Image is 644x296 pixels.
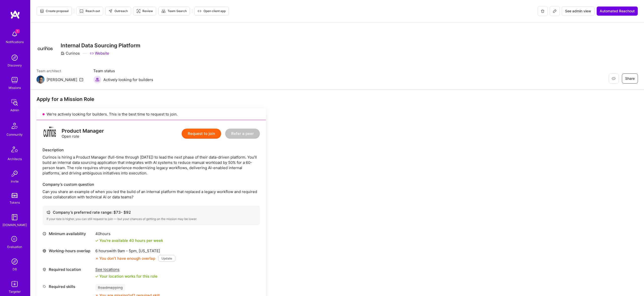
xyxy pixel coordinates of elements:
[225,129,260,139] button: Refer a peer
[596,6,638,16] button: Automated Reachout
[43,268,46,271] i: icon Location
[133,7,156,16] button: Review
[47,217,256,221] div: If your rate is higher, you can still request to join — but your chances of getting on the missio...
[625,76,635,81] span: Share
[76,7,103,16] button: Reach out
[622,73,638,84] button: Share
[6,39,24,45] div: Notifications
[95,248,175,253] div: 6 hours with [US_STATE]
[10,279,20,289] img: Skill Targeter
[43,155,260,176] div: Curinos is hiring a Product Manager (full-time through [DATE]) to lead the next phase of their da...
[36,76,45,84] img: Team Architect
[95,256,155,261] div: You don’t have enough overlap
[7,244,22,249] div: Evaluation
[95,274,157,279] div: Your location works for this role
[9,289,21,294] div: Targeter
[95,239,98,242] i: icon Check
[43,232,46,236] i: icon Clock
[9,120,21,132] img: Community
[10,212,20,222] img: guide book
[8,156,22,162] div: Architects
[136,9,140,13] i: icon Targeter
[43,284,93,289] div: Required skills
[10,107,19,113] div: Admin
[11,179,19,184] div: Invite
[12,193,18,198] img: tokens
[105,7,131,16] button: Outreach
[61,42,140,49] h3: Internal Data Sourcing Platform
[136,9,153,13] span: Review
[36,96,266,102] div: Apply for a Mission Role
[61,51,65,55] i: icon CompanyGray
[103,77,153,82] span: Actively looking for builders
[9,85,21,90] div: Missions
[90,51,109,56] a: Website
[47,210,256,215] div: Company’s preferred rate range: $ 73 - $ 92
[158,7,190,16] button: Team Search
[43,231,93,236] div: Minimum availability
[10,29,20,39] img: bell
[162,9,187,13] span: Team Search
[3,222,27,228] div: [DOMAIN_NAME]
[612,77,616,81] i: icon EyeClosed
[95,257,98,260] i: icon CloseOrange
[43,189,260,200] p: Can you share an example of when you led the build of an internal platform that replaced a legacy...
[43,267,93,272] div: Required location
[9,144,21,156] img: Architects
[43,285,46,288] i: icon Tag
[10,256,20,267] img: Admin Search
[79,78,83,82] i: icon Mail
[8,63,22,68] div: Discovery
[95,231,163,236] div: 40 hours
[62,128,104,139] div: Open role
[79,9,100,13] span: Reach out
[47,77,77,82] div: [PERSON_NAME]
[95,238,163,243] div: You're available 40 hours per week
[16,29,20,33] span: 1
[600,9,635,14] span: Automated Reachout
[40,9,44,13] i: icon Proposal
[95,275,98,278] i: icon Check
[108,9,128,13] span: Outreach
[194,7,229,16] button: Open client app
[158,255,175,262] button: Update
[10,235,19,244] i: icon SelectionTeam
[10,75,20,85] img: teamwork
[93,68,153,73] span: Team status
[62,128,104,134] div: Product Manager
[562,6,594,16] button: See admin view
[13,267,17,272] div: DB
[43,147,260,153] div: Description
[61,51,80,56] div: Curinos
[565,9,591,14] span: See admin view
[36,68,83,73] span: Team architect
[36,47,55,51] img: Company Logo
[95,267,157,272] div: See locations
[43,182,260,187] div: Company’s custom question
[197,9,226,13] span: Open client app
[10,53,20,63] img: discovery
[182,129,221,139] button: Request to join
[43,126,58,141] img: logo
[116,248,139,253] span: 9am - 5pm ,
[36,108,266,120] div: We’re actively looking for builders. This is the best time to request to join.
[43,249,46,253] i: icon World
[47,210,50,214] i: icon Cash
[7,132,23,137] div: Community
[36,7,72,16] button: Create proposal
[10,97,20,107] img: admin teamwork
[43,248,93,253] div: Working-hours overlap
[95,284,125,291] div: Roadmapping
[10,200,20,205] div: Tokens
[93,76,101,84] img: Actively looking for builders
[10,10,20,19] img: logo
[10,169,20,179] img: Invite
[40,9,69,13] span: Create proposal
